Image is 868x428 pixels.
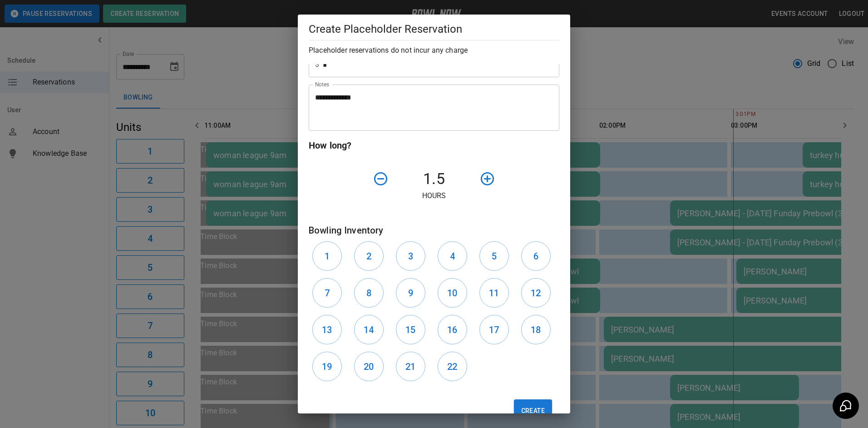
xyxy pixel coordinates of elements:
[492,249,497,264] h6: 5
[479,315,509,344] button: 17
[315,59,319,70] p: $
[514,399,552,422] button: Create
[364,323,374,337] h6: 14
[447,359,457,374] h6: 22
[312,241,342,271] button: 1
[450,249,455,264] h6: 4
[521,241,551,271] button: 6
[325,286,330,300] h6: 7
[309,190,559,201] p: Hours
[408,249,413,264] h6: 3
[354,315,384,344] button: 14
[354,352,384,381] button: 20
[408,286,413,300] h6: 9
[438,352,467,381] button: 22
[396,241,425,271] button: 3
[309,223,559,238] h6: Bowling Inventory
[531,286,541,300] h6: 12
[309,22,559,36] h5: Create Placeholder Reservation
[447,323,457,337] h6: 16
[392,169,476,189] h4: 1.5
[438,315,467,344] button: 16
[364,359,374,374] h6: 20
[396,315,425,344] button: 15
[447,286,457,300] h6: 10
[531,323,541,337] h6: 18
[322,359,332,374] h6: 19
[309,138,559,153] h6: How long?
[489,286,499,300] h6: 11
[533,249,538,264] h6: 6
[521,315,551,344] button: 18
[312,352,342,381] button: 19
[312,315,342,344] button: 13
[405,359,415,374] h6: 21
[325,249,330,264] h6: 1
[354,241,384,271] button: 2
[312,278,342,308] button: 7
[396,352,425,381] button: 21
[366,286,371,300] h6: 8
[479,241,509,271] button: 5
[309,44,559,57] h6: Placeholder reservations do not incur any charge
[479,278,509,308] button: 11
[489,323,499,337] h6: 17
[405,323,415,337] h6: 15
[521,278,551,308] button: 12
[396,278,425,308] button: 9
[438,241,467,271] button: 4
[322,323,332,337] h6: 13
[354,278,384,308] button: 8
[438,278,467,308] button: 10
[366,249,371,264] h6: 2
